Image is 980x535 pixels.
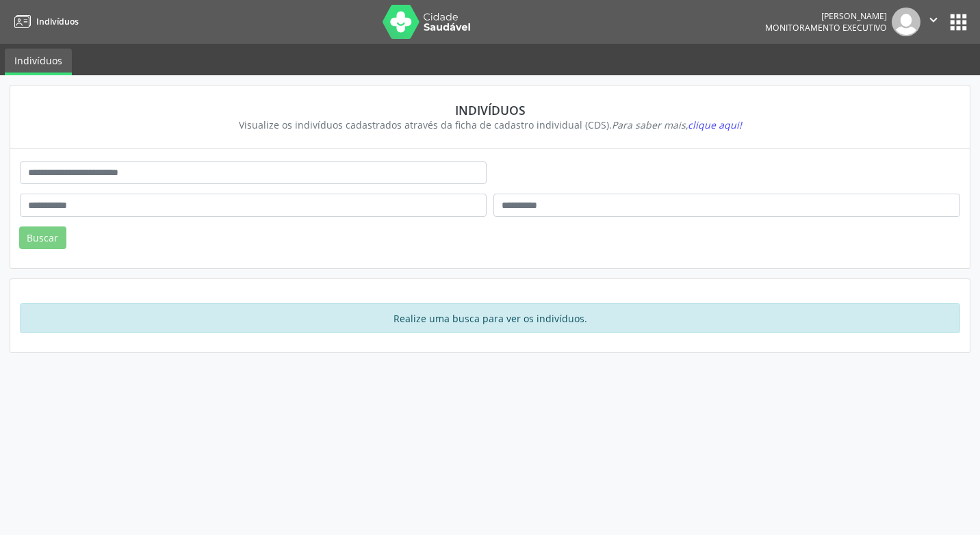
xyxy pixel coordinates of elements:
div: Indivíduos [29,103,951,118]
button:  [920,8,946,36]
span: clique aqui! [688,118,742,131]
div: [PERSON_NAME] [765,10,887,22]
span: Monitoramento Executivo [765,22,887,34]
a: Indivíduos [10,10,79,33]
img: img [892,8,920,36]
i:  [926,12,941,27]
div: Realize uma busca para ver os indivíduos. [20,303,960,333]
button: apps [946,10,970,34]
div: Visualize os indivíduos cadastrados através da ficha de cadastro individual (CDS). [29,118,951,132]
a: Indivíduos [5,49,72,75]
i: Para saber mais, [612,118,742,131]
button: Buscar [19,226,66,250]
span: Indivíduos [36,16,79,27]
